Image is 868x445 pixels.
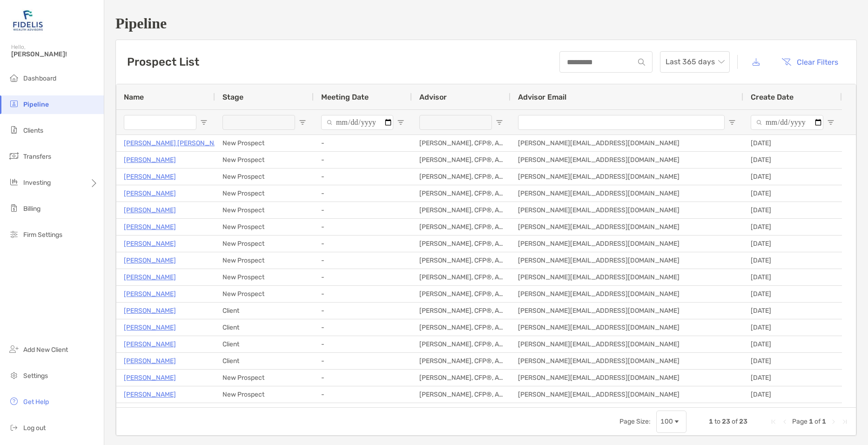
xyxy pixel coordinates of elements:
[8,176,20,188] img: investing icon
[127,55,199,68] h3: Prospect List
[774,52,845,72] button: Clear Filters
[8,344,20,355] img: add_new_client icon
[124,204,176,216] a: [PERSON_NAME]
[511,152,743,168] div: [PERSON_NAME][EMAIL_ADDRESS][DOMAIN_NAME]
[743,202,842,218] div: [DATE]
[124,271,176,283] a: [PERSON_NAME]
[827,119,834,126] button: Open Filter Menu
[314,152,412,168] div: -
[314,219,412,235] div: -
[8,370,20,381] img: settings icon
[728,119,736,126] button: Open Filter Menu
[124,238,176,249] p: [PERSON_NAME]
[124,115,196,130] input: Name Filter Input
[743,185,842,202] div: [DATE]
[314,252,412,269] div: -
[809,418,813,425] span: 1
[314,185,412,202] div: -
[215,269,314,285] div: New Prospect
[743,269,842,285] div: [DATE]
[511,336,743,352] div: [PERSON_NAME][EMAIL_ADDRESS][DOMAIN_NAME]
[11,4,45,37] img: Zoe Logo
[511,236,743,252] div: [PERSON_NAME][EMAIL_ADDRESS][DOMAIN_NAME]
[124,137,229,149] p: [PERSON_NAME] [PERSON_NAME]
[496,119,503,126] button: Open Filter Menu
[412,353,511,369] div: [PERSON_NAME], CFP®, AIF®
[215,135,314,151] div: New Prospect
[412,202,511,218] div: [PERSON_NAME], CFP®, AIF®
[397,119,404,126] button: Open Filter Menu
[8,124,20,135] img: clients icon
[23,398,49,406] span: Get Help
[299,119,306,126] button: Open Filter Menu
[412,219,511,235] div: [PERSON_NAME], CFP®, AIF®
[314,135,412,151] div: -
[115,15,857,32] h1: Pipeline
[8,422,20,433] img: logout icon
[124,188,176,199] a: [PERSON_NAME]
[200,119,208,126] button: Open Filter Menu
[660,418,673,425] div: 100
[215,370,314,386] div: New Prospect
[314,370,412,386] div: -
[314,336,412,352] div: -
[8,72,20,83] img: dashboard icon
[23,101,49,108] span: Pipeline
[743,353,842,369] div: [DATE]
[781,418,788,425] div: Previous Page
[124,154,176,166] a: [PERSON_NAME]
[314,169,412,185] div: -
[314,303,412,319] div: -
[314,236,412,252] div: -
[215,403,314,419] div: New Prospect
[412,286,511,302] div: [PERSON_NAME], CFP®, AIF®
[830,418,837,425] div: Next Page
[518,93,566,101] span: Advisor Email
[8,98,20,109] img: pipeline icon
[124,322,176,333] a: [PERSON_NAME]
[419,93,447,101] span: Advisor
[511,319,743,336] div: [PERSON_NAME][EMAIL_ADDRESS][DOMAIN_NAME]
[8,202,20,214] img: billing icon
[743,319,842,336] div: [DATE]
[841,418,848,425] div: Last Page
[23,372,48,380] span: Settings
[792,418,807,425] span: Page
[124,372,176,384] a: [PERSON_NAME]
[215,353,314,369] div: Client
[743,386,842,403] div: [DATE]
[511,252,743,269] div: [PERSON_NAME][EMAIL_ADDRESS][DOMAIN_NAME]
[743,403,842,419] div: [DATE]
[743,303,842,319] div: [DATE]
[215,152,314,168] div: New Prospect
[770,418,777,425] div: First Page
[314,319,412,336] div: -
[215,202,314,218] div: New Prospect
[314,202,412,218] div: -
[215,169,314,185] div: New Prospect
[23,179,51,187] span: Investing
[124,389,176,400] p: [PERSON_NAME]
[8,229,20,240] img: firm-settings icon
[743,135,842,151] div: [DATE]
[412,269,511,285] div: [PERSON_NAME], CFP®, AIF®
[314,386,412,403] div: -
[814,418,821,425] span: of
[124,355,176,367] a: [PERSON_NAME]
[511,169,743,185] div: [PERSON_NAME][EMAIL_ADDRESS][DOMAIN_NAME]
[412,135,511,151] div: [PERSON_NAME], CFP®, AIF®
[722,418,730,425] span: 23
[23,424,46,432] span: Log out
[412,185,511,202] div: [PERSON_NAME], CFP®, AIF®
[215,185,314,202] div: New Prospect
[666,52,724,72] span: Last 365 days
[321,115,393,130] input: Meeting Date Filter Input
[739,418,747,425] span: 23
[124,171,176,182] a: [PERSON_NAME]
[124,305,176,317] a: [PERSON_NAME]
